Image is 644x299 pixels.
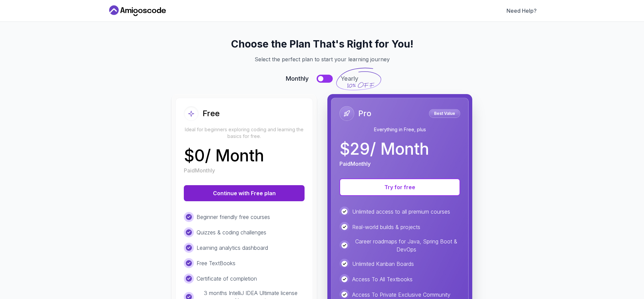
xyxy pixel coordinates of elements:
p: Learning analytics dashboard [197,244,268,252]
p: Select the perfect plan to start your learning journey [115,55,529,63]
span: Monthly [286,74,309,83]
p: Access To All Textbooks [352,275,413,283]
p: Career roadmaps for Java, Spring Boot & DevOps [352,237,460,253]
h2: Choose the Plan That's Right for You! [115,38,529,50]
button: Continue with Free plan [184,185,305,201]
a: Need Help? [506,7,537,15]
p: Best Value [430,110,459,117]
p: Paid Monthly [184,166,215,174]
p: Ideal for beginners exploring coding and learning the basics for free. [184,126,305,140]
p: Free TextBooks [197,259,235,267]
p: $ 0 / Month [184,148,264,164]
p: $ 29 / Month [339,141,429,157]
p: Everything in Free, plus [339,126,460,133]
p: Paid Monthly [339,160,371,168]
p: Access To Private Exclusive Community [352,291,450,299]
h2: Pro [358,108,371,119]
p: Unlimited Kanban Boards [352,260,414,268]
p: Certificate of completion [197,275,257,283]
p: Unlimited access to all premium courses [352,208,450,216]
p: Quizzes & coding challenges [197,228,266,236]
button: Try for free [339,178,460,196]
h2: Free [203,108,220,119]
p: Beginner friendly free courses [197,213,270,221]
p: Real-world builds & projects [352,223,420,231]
